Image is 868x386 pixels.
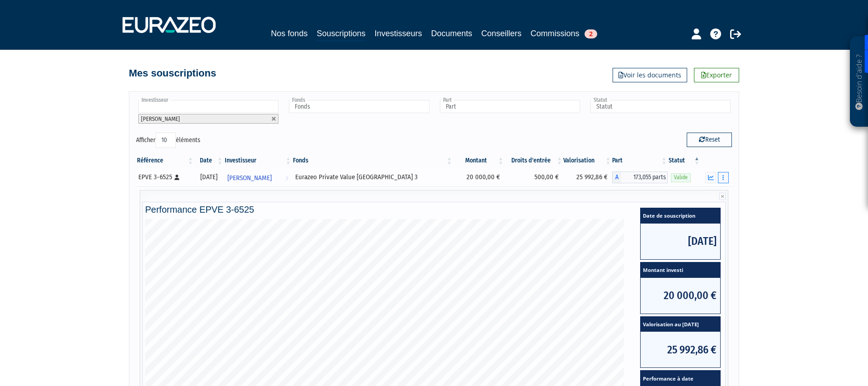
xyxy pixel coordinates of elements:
button: Reset [687,133,732,147]
th: Valorisation: activer pour trier la colonne par ordre croissant [563,153,612,168]
a: Commissions2 [531,27,597,40]
a: Conseillers [481,27,522,40]
p: Besoin d'aide ? [854,41,864,123]
a: [PERSON_NAME] [224,168,292,186]
span: 20 000,00 € [641,278,720,314]
h4: Performance EPVE 3-6525 [145,205,723,214]
label: Afficher éléments [136,133,200,148]
th: Droits d'entrée: activer pour trier la colonne par ordre croissant [505,153,563,168]
a: Nos fonds [271,27,307,40]
i: Voir l'investisseur [285,170,288,186]
span: [PERSON_NAME] [141,115,180,122]
a: Exporter [694,68,739,82]
h4: Mes souscriptions [129,68,216,79]
span: [PERSON_NAME] [227,170,272,186]
span: Montant investi [641,262,720,278]
td: 20 000,00 € [453,168,505,186]
th: Référence : activer pour trier la colonne par ordre croissant [136,153,194,168]
th: Fonds: activer pour trier la colonne par ordre croissant [292,153,453,168]
th: Investisseur: activer pour trier la colonne par ordre croissant [224,153,292,168]
th: Statut : activer pour trier la colonne par ordre d&eacute;croissant [668,153,701,168]
select: Afficheréléments [156,133,176,148]
th: Date: activer pour trier la colonne par ordre croissant [194,153,224,168]
span: 173,055 parts [621,172,668,183]
img: 1732889491-logotype_eurazeo_blanc_rvb.png [123,17,216,33]
span: 25 992,86 € [641,332,720,367]
a: Voir les documents [613,68,687,82]
div: Eurazeo Private Value [GEOGRAPHIC_DATA] 3 [295,172,450,182]
i: [Français] Personne physique [175,175,179,180]
span: Performance à date [641,371,720,386]
th: Part: activer pour trier la colonne par ordre croissant [612,153,668,168]
td: 500,00 € [505,168,563,186]
span: Date de souscription [641,208,720,224]
td: 25 992,86 € [563,168,612,186]
span: [DATE] [641,224,720,259]
a: Souscriptions [316,27,365,41]
span: A [612,172,621,183]
span: Valorisation au [DATE] [641,317,720,332]
div: A - Eurazeo Private Value Europe 3 [612,172,668,183]
span: 2 [585,29,597,38]
a: Investisseurs [374,27,422,40]
div: EPVE 3-6525 [138,172,191,182]
div: [DATE] [198,172,221,182]
th: Montant: activer pour trier la colonne par ordre croissant [453,153,505,168]
a: Documents [431,27,472,40]
span: Valide [671,173,691,182]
